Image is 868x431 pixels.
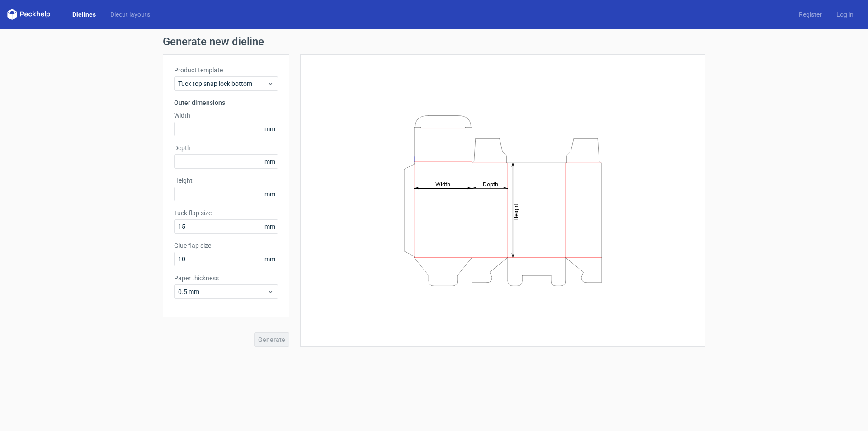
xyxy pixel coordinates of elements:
a: Dielines [65,10,103,19]
label: Tuck flap size [174,208,278,218]
tspan: Height [513,204,519,220]
a: Register [792,10,829,19]
tspan: Depth [483,180,498,187]
span: mm [262,252,278,266]
h1: Generate new dieline [163,36,705,47]
label: Paper thickness [174,274,278,283]
span: mm [262,155,278,168]
label: Product template [174,66,278,75]
span: Tuck top snap lock bottom [178,79,267,88]
tspan: Width [435,180,450,187]
a: Diecut layouts [103,10,157,19]
label: Glue flap size [174,241,278,250]
label: Width [174,111,278,120]
span: mm [262,187,278,201]
a: Log in [829,10,861,19]
label: Depth [174,143,278,152]
label: Height [174,176,278,185]
span: mm [262,220,278,233]
span: 0.5 mm [178,287,267,296]
span: mm [262,122,278,136]
h3: Outer dimensions [174,98,278,107]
